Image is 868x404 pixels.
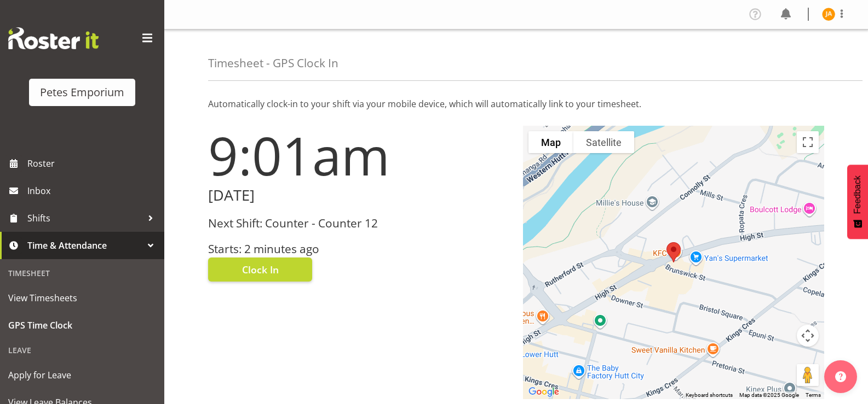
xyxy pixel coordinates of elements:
[208,187,510,204] h2: [DATE]
[8,290,156,306] span: View Timesheets
[208,243,510,255] h3: Starts: 2 minutes ago
[853,175,863,214] span: Feedback
[739,392,799,398] span: Map data ©2025 Google
[526,385,562,399] a: Open this area in Google Maps (opens a new window)
[835,371,846,382] img: help-xxl-2.png
[27,155,159,172] span: Roster
[3,339,162,361] div: Leave
[27,237,142,254] span: Time & Attendance
[208,217,510,230] h3: Next Shift: Counter - Counter 12
[686,391,733,399] button: Keyboard shortcuts
[797,325,819,347] button: Map camera controls
[3,312,162,339] a: GPS Time Clock
[847,165,868,239] button: Feedback - Show survey
[208,57,338,69] h4: Timesheet - GPS Clock In
[27,183,159,199] span: Inbox
[573,131,634,153] button: Show satellite imagery
[3,361,162,389] a: Apply for Leave
[797,364,819,386] button: Drag Pegman onto the map to open Street View
[208,257,312,282] button: Clock In
[8,27,99,49] img: Rosterit website logo
[27,210,142,226] span: Shifts
[208,97,824,110] p: Automatically clock-in to your shift via your mobile device, which will automatically link to you...
[806,392,821,398] a: Terms (opens in new tab)
[528,131,573,153] button: Show street map
[3,262,162,284] div: Timesheet
[8,317,156,333] span: GPS Time Clock
[208,126,510,185] h1: 9:01am
[797,131,819,153] button: Toggle fullscreen view
[3,284,162,312] a: View Timesheets
[40,84,124,101] div: Petes Emporium
[8,367,156,383] span: Apply for Leave
[242,262,279,277] span: Clock In
[526,385,562,399] img: Google
[822,8,835,21] img: jeseryl-armstrong10788.jpg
